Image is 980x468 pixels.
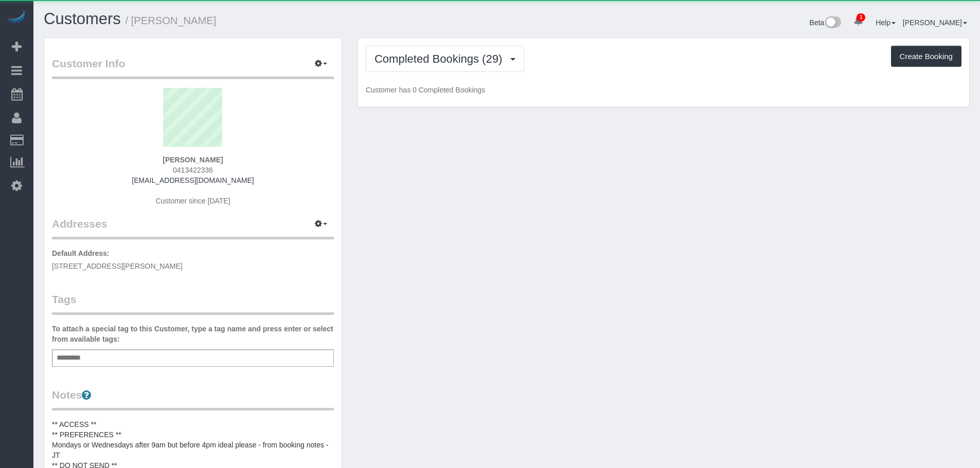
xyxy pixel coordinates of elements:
span: Completed Bookings (29) [375,52,507,65]
label: Default Address: [52,248,110,258]
button: Completed Bookings (29) [366,46,524,72]
button: Create Booking [891,46,961,67]
span: Customer since [DATE] [155,197,230,205]
a: Customers [44,10,121,28]
a: 1 [848,10,868,33]
a: Help [876,18,896,27]
a: [EMAIL_ADDRESS][DOMAIN_NAME] [132,176,254,184]
legend: Tags [52,292,334,315]
span: [STREET_ADDRESS][PERSON_NAME] [52,262,183,270]
span: 1 [857,13,865,22]
strong: [PERSON_NAME] [163,156,223,164]
img: Automaid Logo [6,10,27,25]
label: To attach a special tag to this Customer, type a tag name and press enter or select from availabl... [52,324,334,344]
p: Customer has 0 Completed Bookings [366,85,961,95]
a: Beta [810,18,842,27]
legend: Customer Info [52,56,334,79]
a: [PERSON_NAME] [903,18,967,27]
img: New interface [824,16,841,30]
span: 0413422336 [173,166,213,174]
small: / [PERSON_NAME] [126,15,217,26]
legend: Notes [52,387,334,410]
